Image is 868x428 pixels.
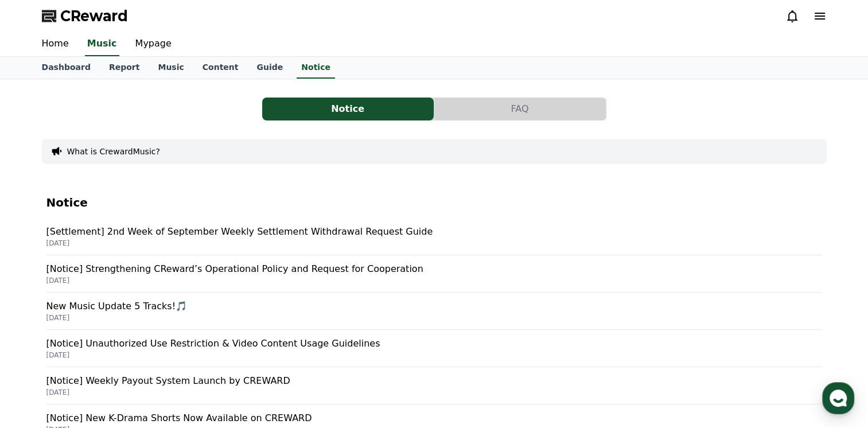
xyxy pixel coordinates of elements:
p: [Notice] Unauthorized Use Restriction & Video Content Usage Guidelines [46,337,822,351]
a: Report [100,57,149,79]
a: [Notice] Weekly Payout System Launch by CREWARD [DATE] [46,367,822,404]
span: Settings [170,350,198,359]
a: Home [33,32,78,56]
button: FAQ [434,98,606,120]
button: Notice [262,98,434,120]
p: [Settlement] 2nd Week of September Weekly Settlement Withdrawal Request Guide [46,225,822,239]
a: Guide [247,57,292,79]
a: Content [193,57,248,79]
a: [Notice] Strengthening CReward’s Operational Policy and Request for Cooperation [DATE] [46,255,822,293]
p: [DATE] [46,388,822,397]
p: [DATE] [46,351,822,360]
span: Home [29,350,49,359]
p: New Music Update 5 Tracks!🎵 [46,299,822,313]
a: CReward [42,7,128,25]
a: New Music Update 5 Tracks!🎵 [DATE] [46,293,822,330]
p: [DATE] [46,313,822,322]
a: Home [3,333,76,361]
a: Dashboard [33,57,100,79]
span: Messages [95,351,129,360]
p: [Notice] Weekly Payout System Launch by CREWARD [46,374,822,388]
p: [Notice] New K-Drama Shorts Now Available on CREWARD [46,411,822,425]
h4: Notice [46,196,822,209]
a: Messages [76,333,148,361]
p: [Notice] Strengthening CReward’s Operational Policy and Request for Cooperation [46,262,822,276]
a: Music [149,57,193,79]
a: Notice [297,57,335,79]
a: Mypage [126,32,181,56]
a: [Settlement] 2nd Week of September Weekly Settlement Withdrawal Request Guide [DATE] [46,218,822,255]
a: Settings [148,333,220,361]
p: [DATE] [46,239,822,248]
button: What is CrewardMusic? [67,146,160,157]
a: FAQ [434,98,606,120]
a: Music [85,32,119,56]
a: [Notice] Unauthorized Use Restriction & Video Content Usage Guidelines [DATE] [46,330,822,367]
p: [DATE] [46,276,822,285]
span: CReward [60,7,128,25]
